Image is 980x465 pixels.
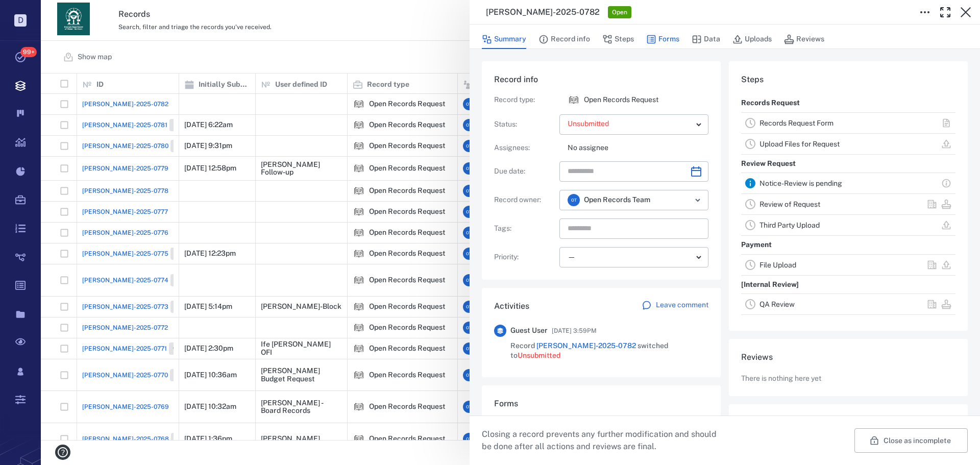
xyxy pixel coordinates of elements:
[14,14,27,27] p: D
[584,195,650,205] span: Open Records Team
[482,61,721,288] div: Record infoRecord type:icon Open Records RequestOpen Records RequestStatus:Assignees:No assigneeD...
[729,339,968,404] div: ReviewsThere is nothing here yet
[568,94,580,106] div: Open Records Request
[494,74,708,86] h6: Record info
[759,119,834,127] a: Records Request Form
[538,30,590,49] button: Record info
[759,179,842,187] a: Notice-Review is pending
[568,194,580,206] div: O T
[482,30,526,49] button: Summary
[692,30,720,49] button: Data
[494,252,555,262] p: Priority :
[584,95,658,105] p: Open Records Request
[486,6,600,18] h3: [PERSON_NAME]-2025-0782
[20,47,37,57] span: 99+
[784,30,824,49] button: Reviews
[759,140,840,148] a: Upload Files for Request
[494,398,708,410] h6: Forms
[759,221,820,229] a: Third Party Upload
[732,30,772,49] button: Uploads
[741,94,800,112] p: Records Request
[741,276,799,294] p: [Internal Review]
[741,236,772,254] p: Payment
[741,315,796,333] p: Record Delivery
[510,326,548,336] span: Guest User
[759,200,820,208] a: Review of Request
[494,224,555,234] p: Tags :
[494,195,555,205] p: Record owner :
[729,61,968,339] div: StepsRecords RequestRecords Request FormUpload Files for RequestReview RequestNotice-Review is pe...
[691,193,705,207] button: Open
[568,251,692,263] div: —
[494,95,555,105] p: Record type :
[482,288,721,385] div: ActivitiesLeave commentGuest User[DATE] 3:59PMRecord [PERSON_NAME]-2025-0782 switched toUnsubmitted
[568,119,692,129] p: Unsubmitted
[494,166,555,177] p: Due date :
[494,143,555,153] p: Assignees :
[759,300,795,308] a: QA Review
[741,155,796,173] p: Review Request
[759,261,796,269] a: File Upload
[955,2,976,22] button: Close
[646,30,679,49] button: Forms
[915,2,935,22] button: Toggle to Edit Boxes
[23,7,44,16] span: Help
[482,428,725,453] p: Closing a record prevents any further modification and should be done after all actions and revie...
[552,325,597,337] span: [DATE] 3:59PM
[510,341,708,361] span: Record switched to
[935,2,955,22] button: Toggle Fullscreen
[741,74,955,86] h6: Steps
[494,119,555,130] p: Status :
[741,351,955,363] h6: Reviews
[518,351,560,359] span: Unsubmitted
[642,300,708,312] a: Leave comment
[686,161,706,182] button: Choose date
[602,30,634,49] button: Steps
[610,8,629,17] span: Open
[741,374,821,384] p: There is nothing here yet
[482,385,721,457] div: FormsRecords Request FormView form in the stepMail formPrint form
[568,143,708,153] p: No assignee
[494,300,529,312] h6: Activities
[536,341,636,350] a: [PERSON_NAME]-2025-0782
[854,428,968,453] button: Close as incomplete
[656,300,708,310] p: Leave comment
[568,94,580,106] img: icon Open Records Request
